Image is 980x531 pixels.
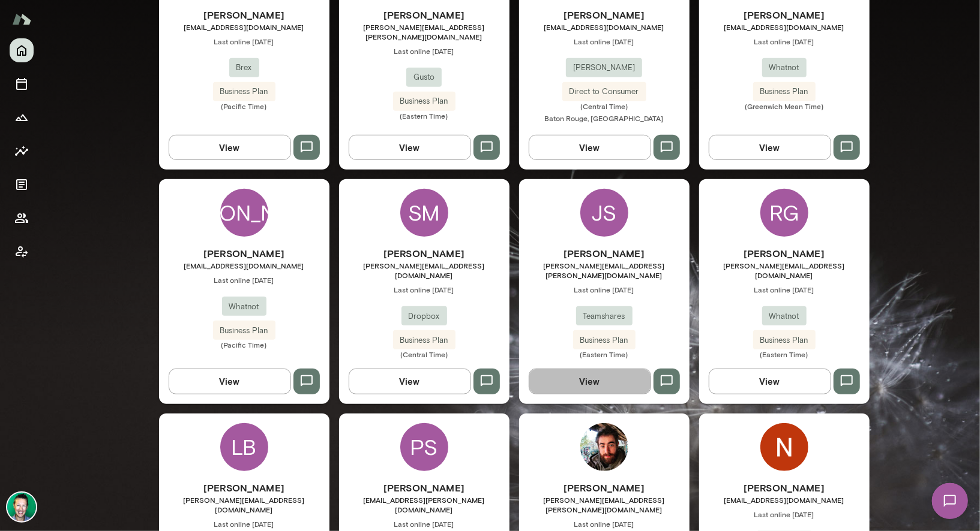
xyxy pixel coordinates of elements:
[699,37,870,46] span: Last online [DATE]
[349,135,471,160] button: View
[753,334,816,346] span: Business Plan
[10,240,34,264] button: Client app
[519,285,690,294] span: Last online [DATE]
[401,310,447,322] span: Dropbox
[159,481,329,495] h6: [PERSON_NAME]
[339,8,510,22] h6: [PERSON_NAME]
[519,519,690,529] span: Last online [DATE]
[699,509,870,519] span: Last online [DATE]
[10,206,34,230] button: Members
[699,22,870,32] span: [EMAIL_ADDRESS][DOMAIN_NAME]
[229,62,259,74] span: Brex
[7,493,36,521] img: Brian Lawrence
[159,275,329,285] span: Last online [DATE]
[339,285,510,294] span: Last online [DATE]
[339,111,510,120] span: (Eastern Time)
[562,86,646,98] span: Direct to Consumer
[709,369,831,394] button: View
[699,246,870,261] h6: [PERSON_NAME]
[519,481,690,495] h6: [PERSON_NAME]
[159,519,329,529] span: Last online [DATE]
[762,62,807,74] span: Whatnot
[10,38,34,62] button: Home
[699,8,870,22] h6: [PERSON_NAME]
[406,71,442,83] span: Gusto
[159,101,329,111] span: (Pacific Time)
[339,349,510,359] span: (Central Time)
[519,22,690,32] span: [EMAIL_ADDRESS][DOMAIN_NAME]
[519,246,690,261] h6: [PERSON_NAME]
[220,189,268,237] div: [PERSON_NAME]
[400,423,448,471] div: PS
[10,105,34,129] button: Growth Plan
[339,481,510,495] h6: [PERSON_NAME]
[10,173,34,197] button: Documents
[529,135,651,160] button: View
[753,86,816,98] span: Business Plan
[519,101,690,111] span: (Central Time)
[10,72,34,96] button: Sessions
[159,37,329,46] span: Last online [DATE]
[339,261,510,280] span: [PERSON_NAME][EMAIL_ADDRESS][DOMAIN_NAME]
[519,495,690,514] span: [PERSON_NAME][EMAIL_ADDRESS][PERSON_NAME][DOMAIN_NAME]
[709,135,831,160] button: View
[699,285,870,294] span: Last online [DATE]
[10,139,34,163] button: Insights
[762,310,807,322] span: Whatnot
[169,135,291,160] button: View
[519,37,690,46] span: Last online [DATE]
[159,8,329,22] h6: [PERSON_NAME]
[339,22,510,41] span: [PERSON_NAME][EMAIL_ADDRESS][PERSON_NAME][DOMAIN_NAME]
[339,519,510,529] span: Last online [DATE]
[213,325,275,337] span: Business Plan
[760,423,808,471] img: Niles Mcgiver
[339,495,510,514] span: [EMAIL_ADDRESS][PERSON_NAME][DOMAIN_NAME]
[159,246,329,261] h6: [PERSON_NAME]
[349,369,471,394] button: View
[220,423,268,471] div: LB
[576,310,633,322] span: Teamshares
[519,261,690,280] span: [PERSON_NAME][EMAIL_ADDRESS][PERSON_NAME][DOMAIN_NAME]
[213,86,275,98] span: Business Plan
[519,349,690,359] span: (Eastern Time)
[169,369,291,394] button: View
[573,334,636,346] span: Business Plan
[393,95,455,107] span: Business Plan
[159,261,329,270] span: [EMAIL_ADDRESS][DOMAIN_NAME]
[519,8,690,22] h6: [PERSON_NAME]
[159,340,329,349] span: (Pacific Time)
[760,189,808,237] div: RG
[699,101,870,111] span: (Greenwich Mean Time)
[580,189,628,237] div: JS
[339,246,510,261] h6: [PERSON_NAME]
[12,8,31,31] img: Mento
[393,334,455,346] span: Business Plan
[529,369,651,394] button: View
[545,114,664,122] span: Baton Rouge, [GEOGRAPHIC_DATA]
[400,189,448,237] div: SM
[699,495,870,505] span: [EMAIL_ADDRESS][DOMAIN_NAME]
[699,261,870,280] span: [PERSON_NAME][EMAIL_ADDRESS][DOMAIN_NAME]
[699,481,870,495] h6: [PERSON_NAME]
[339,46,510,56] span: Last online [DATE]
[159,495,329,514] span: [PERSON_NAME][EMAIL_ADDRESS][DOMAIN_NAME]
[222,301,266,313] span: Whatnot
[159,22,329,32] span: [EMAIL_ADDRESS][DOMAIN_NAME]
[566,62,642,74] span: [PERSON_NAME]
[580,423,628,471] img: Michael Musslewhite
[699,349,870,359] span: (Eastern Time)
